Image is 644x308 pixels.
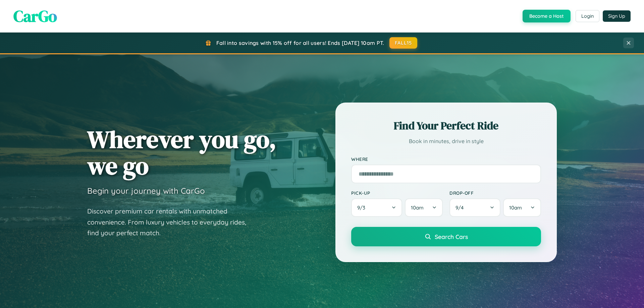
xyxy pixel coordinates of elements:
[13,5,57,27] span: CarGo
[449,198,500,217] button: 9/4
[357,204,369,211] span: 9 / 3
[87,186,205,196] h3: Begin your journey with CarGo
[503,198,541,217] button: 10am
[351,156,541,162] label: Where
[389,37,418,49] button: FALL15
[435,233,468,240] span: Search Cars
[351,136,541,146] p: Book in minutes, drive in style
[351,118,541,133] h2: Find Your Perfect Ride
[523,10,571,22] button: Become a Host
[87,126,276,179] h1: Wherever you go, we go
[216,40,384,46] span: Fall into savings with 15% off for all users! Ends [DATE] 10am PT.
[87,206,255,239] p: Discover premium car rentals with unmatched convenience. From luxury vehicles to everyday rides, ...
[351,198,402,217] button: 9/3
[411,204,424,211] span: 10am
[405,198,443,217] button: 10am
[509,204,522,211] span: 10am
[603,10,631,22] button: Sign Up
[576,10,599,22] button: Login
[351,227,541,246] button: Search Cars
[455,204,467,211] span: 9 / 4
[351,190,443,196] label: Pick-up
[449,190,541,196] label: Drop-off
